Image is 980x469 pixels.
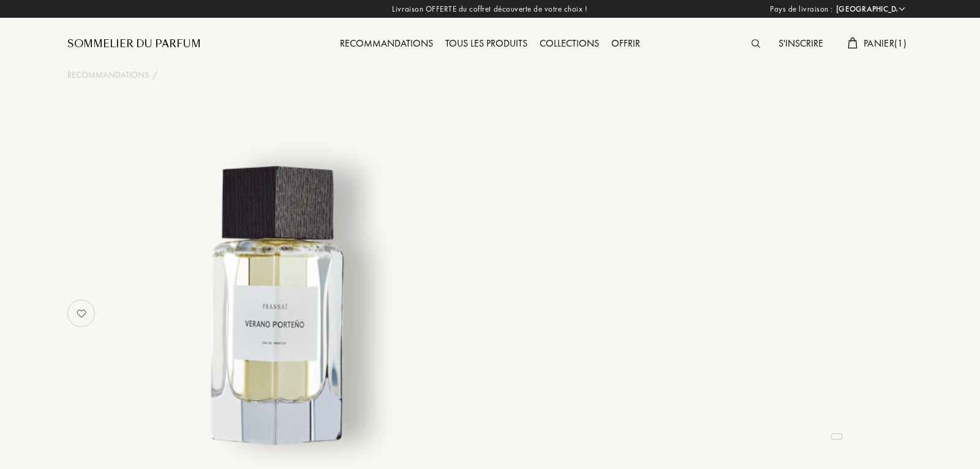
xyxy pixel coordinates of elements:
[67,69,149,82] a: Recommandations
[69,301,94,326] img: no_like_p.png
[772,36,829,52] div: S'inscrire
[533,36,605,52] div: Collections
[127,156,431,459] img: undefined undefined
[334,37,439,50] a: Recommandations
[67,37,201,51] a: Sommelier du Parfum
[848,37,858,48] img: cart.svg
[153,69,157,82] div: /
[605,36,646,52] div: Offrir
[334,36,439,52] div: Recommandations
[605,37,646,50] a: Offrir
[439,37,533,50] a: Tous les produits
[533,37,605,50] a: Collections
[772,37,829,50] a: S'inscrire
[752,39,760,48] img: search_icn.svg
[439,36,533,52] div: Tous les produits
[770,3,833,15] span: Pays de livraison :
[864,37,907,50] span: Panier ( 1 )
